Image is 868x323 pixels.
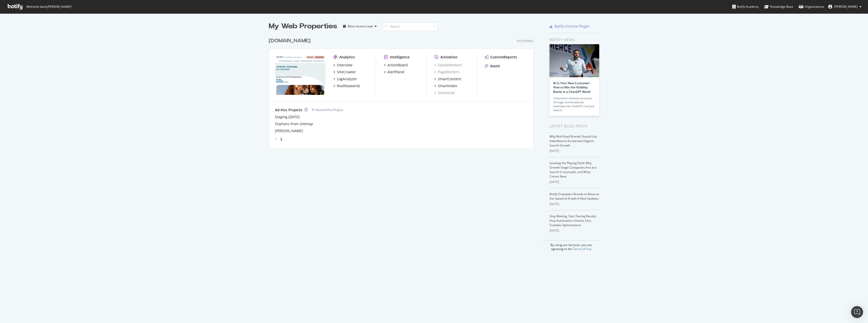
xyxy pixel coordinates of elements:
div: Consumers discover products through conversational interfaces like ChatGPT, not just search… [553,96,595,112]
div: New Ad-Hoc Project [316,108,343,112]
div: SmartIndex [438,83,457,88]
div: angle-left [273,135,279,143]
a: ActionBoard [384,63,408,68]
div: AlertPanel [387,70,405,74]
img: *.corum.fr [275,55,325,95]
a: Orphans from sitemap [275,121,313,126]
div: [DATE] [549,228,599,233]
div: Botify news [549,37,599,42]
div: Activation [440,55,457,60]
div: angle-right [279,137,283,142]
img: AI Is Your New Customer: How to Win the Visibility Battle in a ChatGPT World [549,44,599,77]
div: Intelligence [390,55,410,60]
div: LogAnalyzer [337,76,357,81]
div: Latest Blog Posts [549,123,599,129]
a: Stop Waiting, Start Seeing Results: How Automation Unlocks Fast, Scalable Optimizations [549,214,597,227]
div: Enterprise [517,39,534,43]
div: [DOMAIN_NAME] [269,37,311,44]
div: RealKeywords [337,83,360,88]
div: CustomReports [490,55,517,60]
a: RealKeywords [333,83,360,88]
span: Welcome back, [PERSON_NAME] ! [26,5,71,9]
div: Knowledge Base [764,4,793,9]
a: AI Is Your New Customer: How to Win the Visibility Battle in a ChatGPT World [553,81,590,94]
div: SmartContent [438,76,461,81]
div: Open Intercom Messenger [851,306,863,318]
div: By using our Services, you are agreeing to the [543,240,599,251]
div: Ad-Hoc Projects [275,108,302,112]
a: Why Mid-Sized Brands Should Use IndexNow to Accelerate Organic Search Growth [549,134,597,147]
a: SiteCrawler [333,70,356,74]
a: SmartLink [434,90,455,95]
div: [DATE] [549,149,599,153]
a: Staging [DATE] [275,114,300,119]
a: LogAnalyzer [333,76,357,81]
div: Botify Academy [732,4,759,9]
a: Terms of Use [573,247,592,251]
a: New Ad-Hoc Project [312,108,343,112]
div: Most recent crawl [348,25,373,28]
a: Assist [485,64,500,69]
a: Overview [333,63,352,68]
div: Analytics [339,55,355,60]
a: Botify Chrome Plugin [549,24,590,29]
a: [PERSON_NAME] [275,128,303,133]
div: [DATE] [549,180,599,184]
a: SmartContent [434,76,461,81]
a: SmartIndex [434,83,457,88]
div: ActionBoard [387,63,408,68]
div: My Web Properties [269,21,337,31]
div: grid [269,31,538,148]
button: Most recent crawl [341,22,379,30]
a: CustomReports [485,55,517,60]
button: [PERSON_NAME] [824,3,866,11]
a: PageWorkers [434,70,459,74]
div: Organizations [799,4,824,9]
a: Leveling the Playing Field: Why Growth-Stage Companies Are at a Search Crossroads, and What Comes... [549,161,597,179]
a: AlertPanel [384,70,405,74]
a: Botify Empowers Brands to Move at the Speed of AI with 6 New Updates [549,192,599,201]
a: [DOMAIN_NAME] [269,37,313,44]
div: Botify Chrome Plugin [554,24,590,29]
a: SpeedWorkers [434,63,462,68]
div: Overview [337,63,352,68]
div: SiteCrawler [337,70,356,74]
span: Martin PHLIPPOTEAU [834,4,858,9]
div: [DATE] [549,202,599,206]
div: Assist [490,64,500,69]
input: Search [383,22,437,31]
